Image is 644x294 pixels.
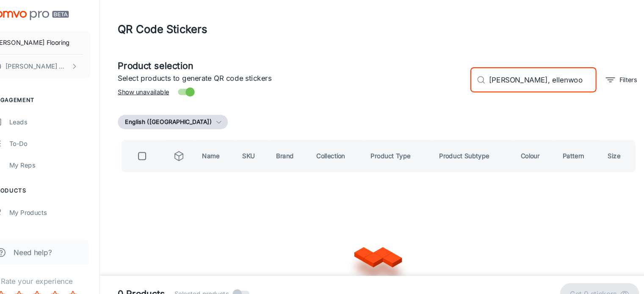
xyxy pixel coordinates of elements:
button: Rate 3 star [51,270,68,287]
span: Need help? [37,233,73,243]
th: Product Type [367,132,432,162]
h1: QR Code Stickers [135,20,220,36]
button: English ([GEOGRAPHIC_DATA]) [135,108,239,122]
th: Size [591,132,627,162]
div: My Reps [33,151,110,160]
p: Filters [608,71,625,80]
p: Select products to generate QR code stickers [135,69,461,79]
th: SKU [246,132,278,162]
div: Suppliers [33,216,110,225]
div: Leads [33,110,110,120]
th: Collection [316,132,367,162]
h5: 0 Products [135,271,180,283]
button: [PERSON_NAME] Flooring [8,29,110,51]
button: Rate 1 star [17,270,34,287]
th: Product Subtype [432,132,509,162]
span: Show unavailable [135,82,184,91]
button: Rate 4 star [68,270,85,287]
p: [PERSON_NAME] Flooring [18,36,90,45]
th: Brand [278,132,316,162]
h5: Product selection [135,56,461,69]
th: Pattern [548,132,591,162]
span: Selected products [189,272,240,282]
button: Rate 2 star [34,270,51,287]
th: Name [208,132,246,162]
input: Search by SKU, brand, collection... [486,63,587,87]
button: Rate 5 star [85,270,102,287]
p: [PERSON_NAME] Wood [30,58,89,67]
p: Rate your experience [7,260,111,270]
img: Roomvo PRO Beta [8,10,89,19]
th: Colour [509,132,548,162]
div: To-do [33,131,110,140]
button: filter [594,69,627,82]
button: [PERSON_NAME] Wood [8,52,110,74]
div: My Products [33,196,110,205]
